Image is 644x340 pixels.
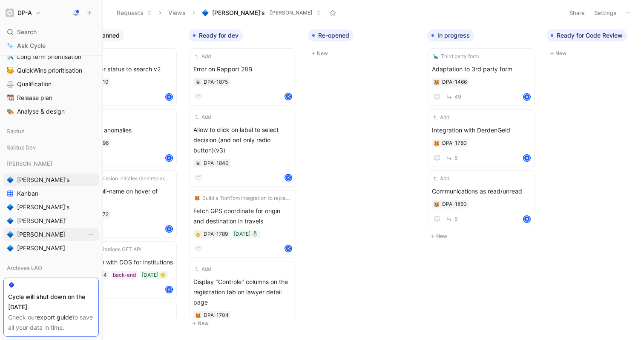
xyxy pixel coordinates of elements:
div: Re-openedNew [305,26,424,63]
button: In progress [427,29,474,41]
div: Cycle will shut down on the [DATE]. [8,292,94,312]
div: DPA-1704 [204,311,229,319]
button: 🎨 [5,106,15,117]
div: [PERSON_NAME] [3,157,99,170]
div: In progressNew [424,26,543,246]
div: Salduz Dev [3,141,99,156]
span: Release plan [17,94,52,102]
img: 🎨 [7,108,14,115]
a: 🔷[PERSON_NAME]'s [3,173,99,186]
button: 🕷️ [195,79,201,85]
img: 🦕 [433,54,438,59]
a: Kanban [3,187,99,200]
span: [PERSON_NAME] [7,159,52,168]
div: To be plannedNew [66,26,185,333]
span: Allow to click on label to select decision (and not only radio button)(v3) [193,125,292,155]
button: Add [193,52,212,61]
span: Long term prioritisation [17,53,81,61]
span: Build a TomTom integration to replace Google Maps [202,194,291,202]
button: 🔷 [5,175,15,185]
button: Decommission Initiales (and replace by names) [74,174,173,183]
div: K [166,94,172,100]
button: View actions [87,230,95,239]
div: back-end [113,271,136,279]
button: 5 [444,214,459,224]
button: 🦊 [434,140,440,146]
span: 49 [454,94,461,100]
span: Add lawyer status to search v2 [74,64,173,74]
button: Re-opened [308,29,354,41]
a: 📆Release plan [3,91,99,104]
button: Add [193,113,212,121]
a: 🔷[PERSON_NAME]' [3,214,99,227]
div: [PERSON_NAME]🔷[PERSON_NAME]'sKanban🔷[PERSON_NAME]'s🔷[PERSON_NAME]'🔷[PERSON_NAME]View actions🔷[PER... [3,157,99,255]
button: ⚖️ [5,79,15,89]
div: Archives LAO [3,261,99,277]
div: K [166,226,172,232]
button: 🔷[PERSON_NAME]'s[PERSON_NAME] [198,6,325,19]
span: Error on Rapport 28B [193,64,292,74]
span: In progress [437,31,470,40]
span: Salduz Dev [7,143,36,152]
span: Adaptation to 3rd party form [432,64,531,74]
span: [PERSON_NAME]' [17,217,66,225]
button: 🕷️ [195,160,201,166]
a: ✈️Long term prioritisation [3,50,99,63]
div: DPA-1875 [204,78,228,86]
span: Archives LAO [7,264,42,272]
a: export guide [37,314,72,321]
div: [DATE] ☃️ [234,230,258,238]
button: 🦊 [195,312,201,318]
img: 🔷 [7,245,14,252]
div: Salduz [3,125,99,138]
a: ⚖️Qualification [3,78,99,91]
span: Communications as read/unread [432,186,531,196]
div: DPA-1789 [204,230,228,238]
button: 🦕Third party form [432,52,480,61]
span: Salduz [7,127,24,135]
img: 🔷 [7,204,14,211]
a: 🥳QuickWins prioritisation [3,64,99,77]
a: BE - Institutions GET APIIntegration with DOS for institutionsback-end[DATE] ☀️K [70,241,177,299]
span: Display "Controle" columns on the registration tab on lawyer detail page [193,277,292,308]
img: 🔷 [202,9,209,16]
a: 🦊Build a TomTom integration to replace Google MapsFetch GPS coordinate for origin and destination... [190,190,296,258]
span: 5 [454,217,457,222]
span: 5 [454,155,457,161]
div: DPA-1466 [442,78,467,86]
img: 🥳 [7,67,14,74]
a: AddCommunications as read/unread5K [428,170,535,228]
button: 🦊Build a TomTom integration to replace Google Maps [193,194,292,202]
div: DPA-1780 [442,139,467,147]
button: Add [432,174,451,183]
div: K [285,175,291,181]
span: BE - Institutions GET API [83,245,141,254]
button: 🐥 [195,231,201,237]
a: 🎨Analyse & design [3,105,99,118]
button: 🥳 [5,65,15,76]
button: 49 [444,91,463,102]
div: K [524,216,530,222]
h1: DP-A [17,9,32,17]
div: DPA-1850 [442,200,467,208]
div: Salduz Dev [3,141,99,154]
span: [PERSON_NAME]'s [17,176,69,184]
div: K [285,94,291,100]
img: 🔷 [7,231,14,238]
div: K [524,155,530,161]
div: Check our to save all your data in time. [8,312,94,333]
button: New [189,318,301,328]
a: 🦕Third party formAdaptation to 3rd party form49K [428,48,535,106]
a: Decommission Initiales (and replace by names)Indicate full-name on hover of initialsK [70,170,177,238]
img: 🦊 [434,80,439,85]
span: Qualification [17,80,52,88]
span: QuickWins prioritisation [17,66,82,75]
img: 🔷 [7,217,14,224]
span: [PERSON_NAME]'s [212,9,265,17]
span: Analyse & design [17,107,65,116]
button: Requests [113,6,156,19]
div: Archives LAO [3,261,99,274]
img: ⚖️ [7,81,14,88]
a: AddDisplay "Controle" columns on the registration tab on lawyer detail pageK [190,261,296,339]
